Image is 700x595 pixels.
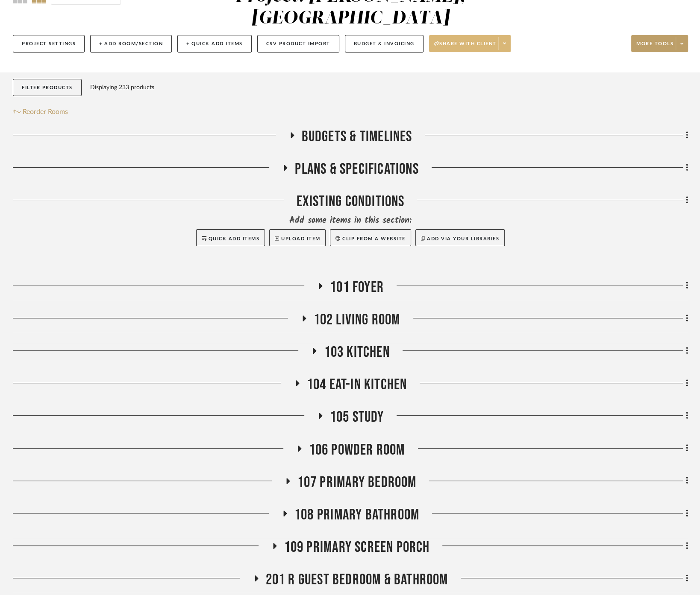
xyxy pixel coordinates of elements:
button: Upload Item [269,229,326,246]
button: Budget & Invoicing [345,35,424,52]
button: Share with client [429,35,511,52]
div: Add some items in this section: [13,215,688,227]
span: 102 Living Room [314,311,400,329]
span: Budgets & Timelines [302,128,412,146]
span: 101 Foyer [330,278,384,297]
span: 108 Primary Bathroom [294,506,419,524]
button: + Quick Add Items [177,35,252,52]
button: CSV Product Import [257,35,339,52]
button: Quick Add Items [196,229,265,246]
span: More tools [636,41,674,53]
button: Project Settings [13,35,85,52]
span: 105 Study [330,408,384,426]
span: 103 Kitchen [324,343,389,362]
button: + Add Room/Section [90,35,172,52]
button: Add via your libraries [415,229,505,246]
span: 109 Primary Screen Porch [284,538,430,557]
button: Clip from a website [330,229,411,246]
span: 106 Powder Room [309,441,405,459]
span: 201 R Guest Bedroom & Bathroom [266,571,448,589]
span: Plans & Specifications [295,160,418,178]
button: Filter Products [13,79,82,96]
div: Displaying 233 products [90,79,154,96]
span: Share with client [434,41,497,53]
span: Reorder Rooms [23,107,68,117]
button: More tools [631,35,688,52]
span: 107 Primary Bedroom [297,473,417,492]
span: Quick Add Items [209,236,260,241]
button: Reorder Rooms [13,107,68,117]
span: 104 Eat-In Kitchen [307,376,407,394]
